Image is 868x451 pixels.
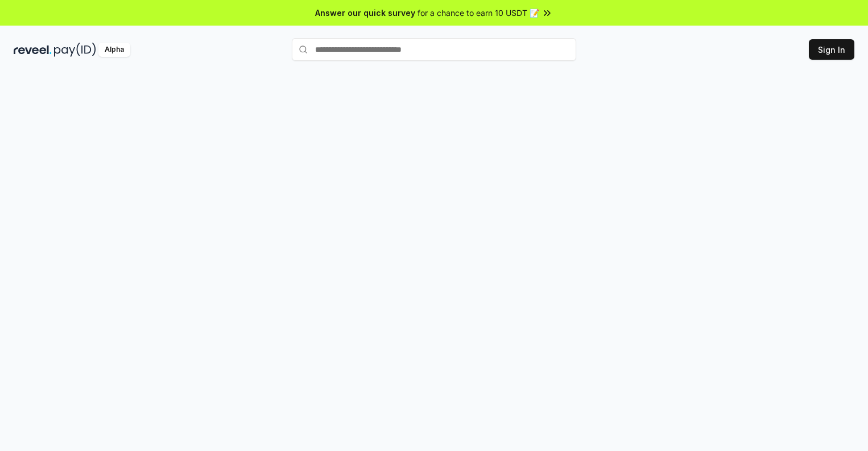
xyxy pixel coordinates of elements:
[315,7,415,19] span: Answer our quick survey
[98,43,130,57] div: Alpha
[54,43,96,57] img: pay_id
[14,43,52,57] img: reveel_dark
[809,39,854,60] button: Sign In
[418,7,539,19] span: for a chance to earn 10 USDT 📝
